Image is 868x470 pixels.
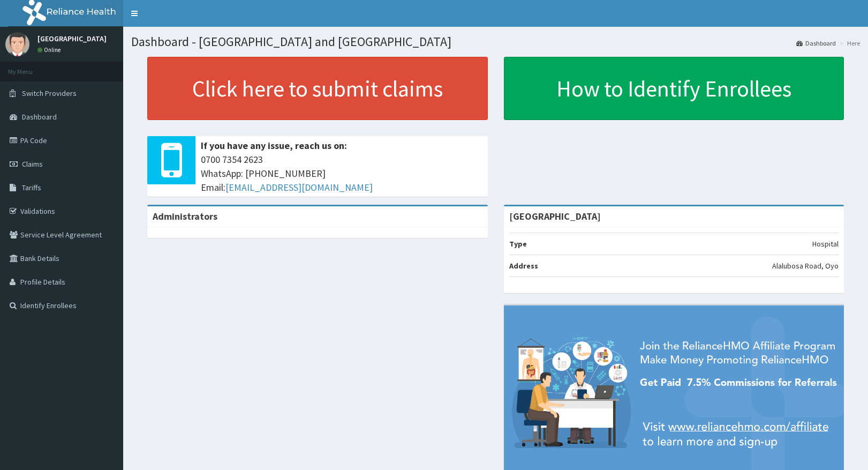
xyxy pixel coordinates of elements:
span: Claims [22,159,43,169]
span: Dashboard [22,112,57,122]
span: Switch Providers [22,88,77,98]
h1: Dashboard - [GEOGRAPHIC_DATA] and [GEOGRAPHIC_DATA] [131,35,860,49]
b: If you have any issue, reach us on: [201,139,347,152]
a: Click here to submit claims [147,57,488,120]
b: Address [509,261,538,271]
p: [GEOGRAPHIC_DATA] [37,35,107,42]
span: 0700 7354 2623 WhatsApp: [PHONE_NUMBER] Email: [201,153,482,194]
strong: [GEOGRAPHIC_DATA] [509,210,601,222]
a: Dashboard [796,39,836,48]
b: Type [509,239,527,249]
b: Administrators [153,210,217,222]
p: Hospital [812,238,839,249]
span: Tariffs [22,183,41,192]
a: [EMAIL_ADDRESS][DOMAIN_NAME] [225,181,373,193]
p: Alalubosa Road, Oyo [772,260,839,271]
a: Online [37,46,63,54]
a: How to Identify Enrollees [504,57,844,120]
img: User Image [5,32,29,56]
li: Here [837,39,860,48]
